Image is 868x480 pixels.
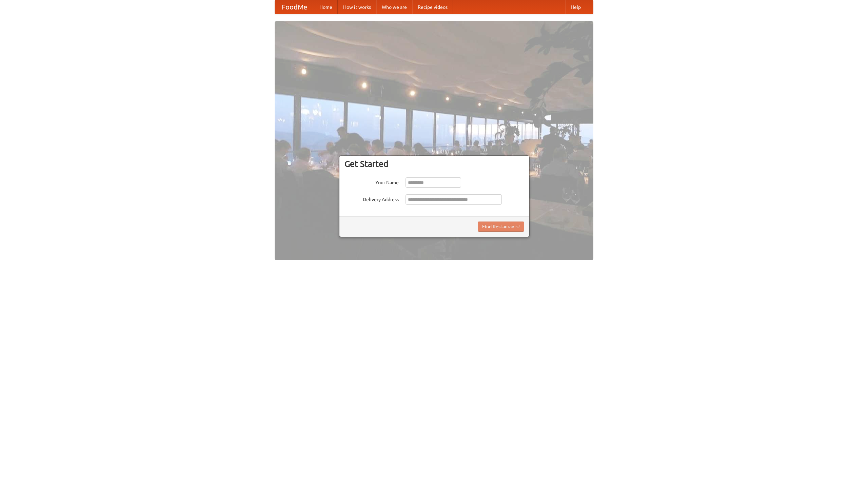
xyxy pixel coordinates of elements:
a: Recipe videos [412,0,453,14]
label: Delivery Address [344,194,399,203]
a: Home [314,0,338,14]
h3: Get Started [344,159,524,169]
a: Help [565,0,586,14]
a: How it works [338,0,376,14]
a: Who we are [376,0,412,14]
a: FoodMe [275,0,314,14]
label: Your Name [344,177,399,186]
button: Find Restaurants! [478,222,524,232]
